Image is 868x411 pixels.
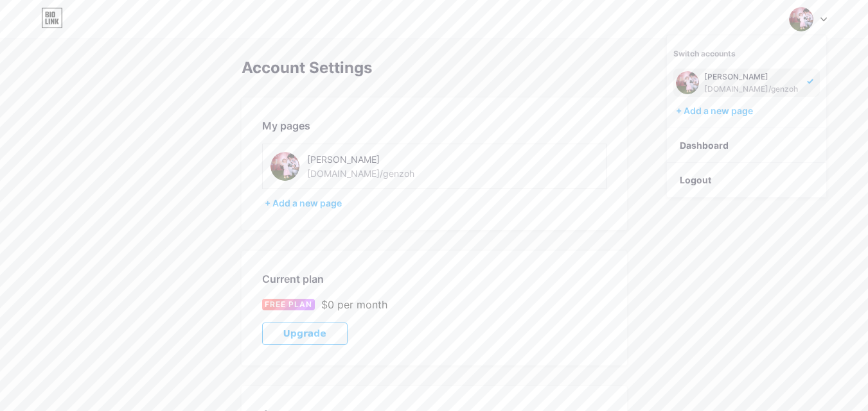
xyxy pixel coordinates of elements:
[676,105,820,117] div: + Add a new page
[283,328,326,339] span: Upgrade
[307,167,414,180] div: [DOMAIN_NAME]/genzoh
[676,71,699,94] img: Genzo H.
[307,153,487,166] div: [PERSON_NAME]
[321,297,387,312] div: $0 per month
[667,128,826,163] a: Dashboard
[265,197,607,210] div: + Add a new page
[242,59,627,77] div: Account Settings
[262,271,607,287] div: Current plan
[667,163,826,197] li: Logout
[262,323,348,345] button: Upgrade
[789,7,813,31] img: Genzo H.
[270,152,299,181] img: genzoh
[704,84,799,94] div: [DOMAIN_NAME]/genzoh
[704,72,799,82] div: [PERSON_NAME]
[265,299,312,310] span: FREE PLAN
[673,49,736,58] span: Switch accounts
[262,118,607,133] div: My pages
